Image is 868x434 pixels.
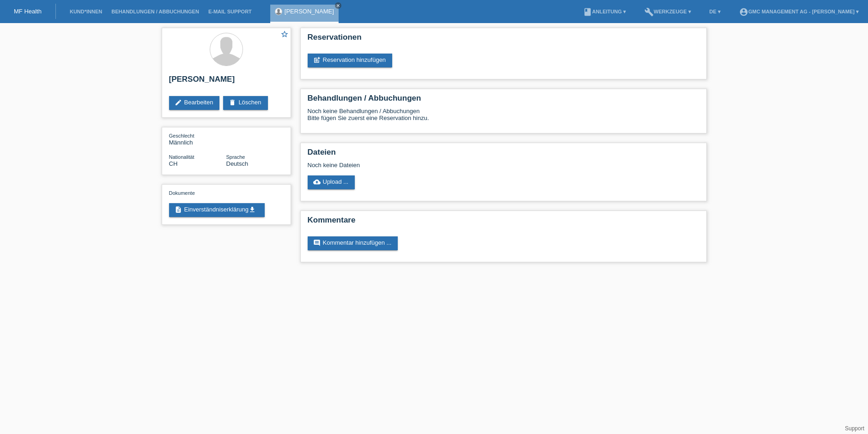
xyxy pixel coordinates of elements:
div: Noch keine Behandlungen / Abbuchungen Bitte fügen Sie zuerst eine Reservation hinzu. [308,108,699,128]
span: Nationalität [169,154,194,160]
i: account_circle [739,7,748,17]
a: cloud_uploadUpload ... [308,175,355,189]
a: Kund*innen [65,9,107,14]
span: Geschlecht [169,133,194,139]
a: account_circleGMC Management AG - [PERSON_NAME] ▾ [734,9,863,14]
span: Deutsch [226,160,249,167]
a: deleteLöschen [223,96,267,110]
a: star_border [280,30,289,40]
a: editBearbeiten [169,96,220,110]
i: delete [229,99,236,106]
h2: Dateien [308,148,699,162]
a: close [335,2,341,9]
i: comment [313,239,321,247]
div: Männlich [169,132,226,146]
i: star_border [280,30,289,38]
a: post_addReservation hinzufügen [308,54,393,67]
a: MF Health [14,8,42,15]
span: Dokumente [169,190,195,196]
i: description [175,206,182,213]
a: Behandlungen / Abbuchungen [107,9,204,14]
span: Schweiz [169,160,178,167]
h2: Reservationen [308,33,699,47]
div: Noch keine Dateien [308,162,590,169]
span: Sprache [226,154,245,160]
h2: Kommentare [308,216,699,229]
a: descriptionEinverständniserklärungget_app [169,203,265,217]
a: DE ▾ [705,9,725,14]
i: book [583,7,592,17]
i: get_app [249,206,256,213]
a: buildWerkzeuge ▾ [640,9,696,14]
i: edit [175,99,182,106]
i: post_add [313,56,321,64]
i: cloud_upload [313,178,321,186]
h2: Behandlungen / Abbuchungen [308,94,699,108]
a: E-Mail Support [204,9,256,14]
i: build [644,7,654,17]
a: Support [845,425,864,432]
a: commentKommentar hinzufügen ... [308,236,398,250]
h2: [PERSON_NAME] [169,75,284,89]
i: close [336,3,340,8]
a: bookAnleitung ▾ [578,9,631,14]
a: [PERSON_NAME] [285,8,334,15]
